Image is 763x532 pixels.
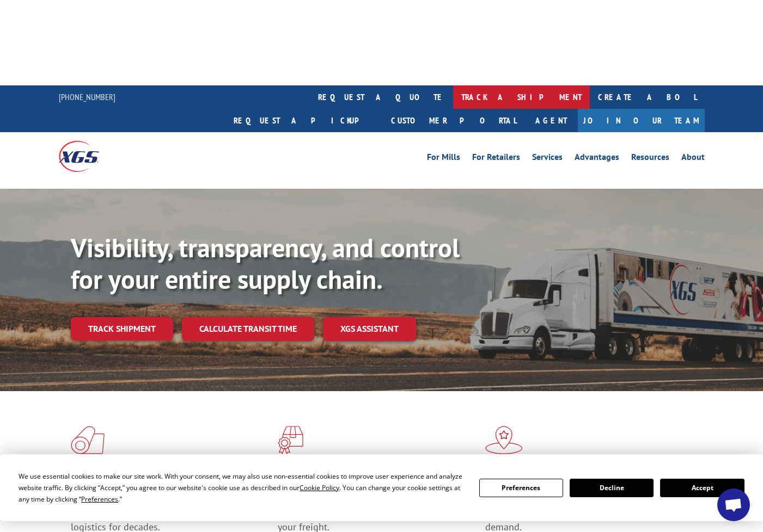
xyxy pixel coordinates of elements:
b: Visibility, transparency, and control for your entire supply chain. [71,231,460,296]
a: Create a BOL [590,85,705,109]
a: track a shipment [453,85,590,109]
a: Resources [631,153,669,165]
button: Decline [570,479,654,497]
div: Open chat [717,488,750,521]
a: Track shipment [71,317,173,340]
a: XGS ASSISTANT [323,317,416,341]
a: Customer Portal [383,109,524,132]
a: [PHONE_NUMBER] [59,91,115,102]
a: Services [532,153,563,165]
a: For Retailers [472,153,520,165]
div: We use essential cookies to make our site work. With your consent, we may also use non-essential ... [19,471,466,505]
a: About [681,153,705,165]
button: Preferences [479,479,563,497]
a: Join Our Team [578,109,705,132]
a: For Mills [427,153,460,165]
a: Request a pickup [225,109,383,132]
button: Accept [660,479,744,497]
span: Preferences [81,494,118,504]
a: Agent [524,109,578,132]
img: xgs-icon-focused-on-flooring-red [278,426,303,454]
a: request a quote [310,85,453,109]
img: xgs-icon-flagship-distribution-model-red [485,426,523,454]
span: Cookie Policy [300,483,339,492]
img: xgs-icon-total-supply-chain-intelligence-red [71,426,105,454]
a: Calculate transit time [182,317,314,341]
a: Advantages [575,153,619,165]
